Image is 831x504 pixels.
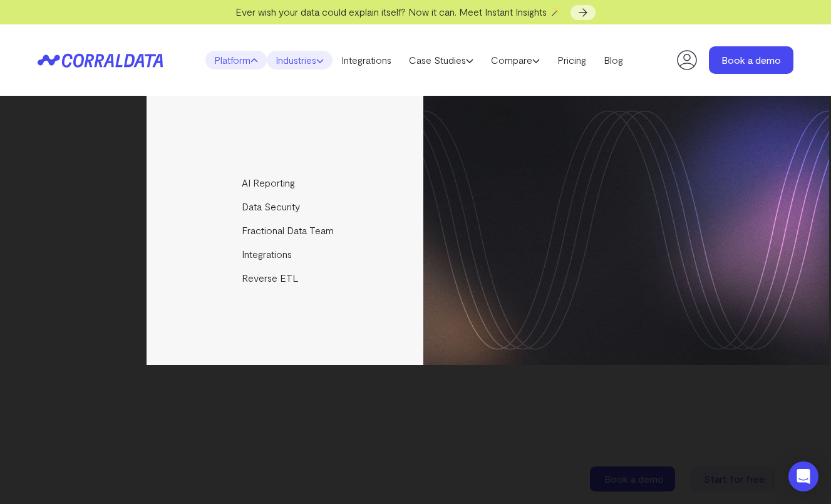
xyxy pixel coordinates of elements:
a: Blog [595,51,632,69]
a: Industries [267,51,333,69]
a: Case Studies [400,51,482,69]
a: Platform [205,51,267,69]
a: Integrations [333,51,400,69]
a: AI Reporting [147,171,425,195]
a: Compare [482,51,549,69]
div: Open Intercom Messenger [788,461,818,491]
a: Integrations [147,242,425,266]
a: Reverse ETL [147,266,425,290]
a: Book a demo [709,46,793,74]
a: Pricing [549,51,595,69]
a: Data Security [147,195,425,219]
a: Fractional Data Team [147,219,425,242]
span: Ever wish your data could explain itself? Now it can. Meet Instant Insights 🪄 [235,6,562,18]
